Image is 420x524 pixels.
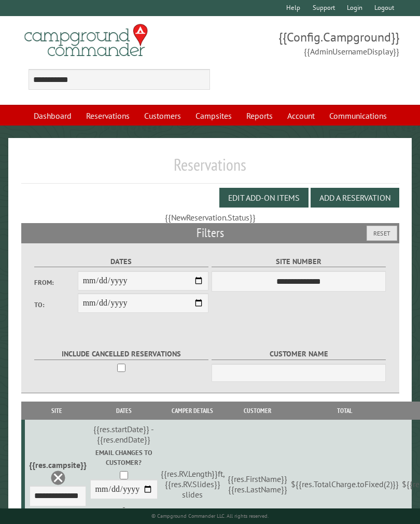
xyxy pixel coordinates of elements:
[210,29,399,58] span: {{Config.Campground}} {{AdminUsernameDisplay}}
[212,348,386,360] label: Customer Name
[219,188,309,208] button: Edit Add-on Items
[151,513,269,519] small: © Campground Commander LLC. All rights reserved.
[34,300,78,310] label: To:
[159,402,226,420] th: Camper Details
[90,424,158,445] div: {{res.startDate}} - {{res.endDate}}
[29,460,87,470] div: {{res.campsite}}
[226,402,289,420] th: Customer
[289,402,400,420] th: Total
[281,106,321,126] a: Account
[34,348,208,360] label: Include Cancelled Reservations
[90,448,158,467] label: Email changes to customer?
[88,402,159,420] th: Dates
[367,226,397,241] button: Reset
[27,106,78,126] a: Dashboard
[80,106,136,126] a: Reservations
[240,106,279,126] a: Reports
[21,20,151,61] img: Campground Commander
[189,106,238,126] a: Campsites
[21,155,399,183] h1: Reservations
[311,188,399,208] button: Add a Reservation
[34,256,208,268] label: Dates
[212,256,386,268] label: Site Number
[21,212,399,223] div: {{NewReservation.Status}}
[138,106,187,126] a: Customers
[21,223,399,243] h2: Filters
[34,278,78,287] label: From:
[25,402,88,420] th: Site
[323,106,393,126] a: Communications
[50,470,66,486] a: Delete this reservation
